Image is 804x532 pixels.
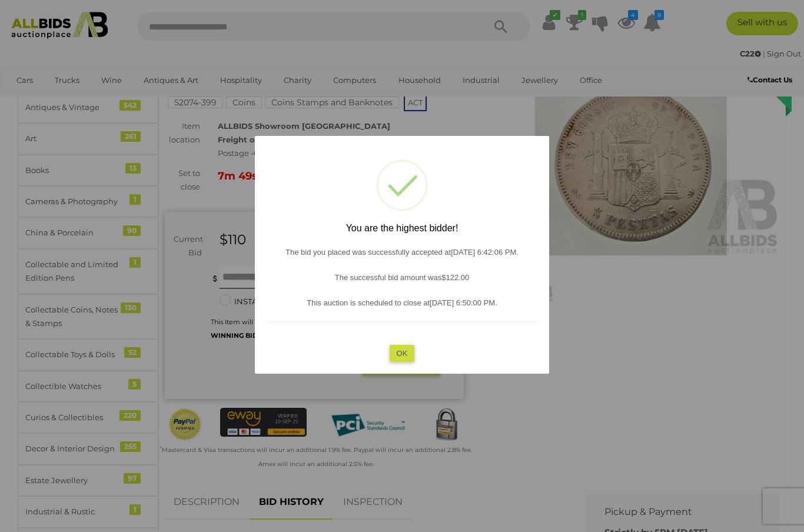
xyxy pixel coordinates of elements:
button: OK [390,345,415,362]
p: This auction is scheduled to close at . [267,296,537,310]
h2: You are the highest bidder! [267,223,537,234]
span: $122.00 [441,273,469,282]
p: The bid you placed was successfully accepted at . [267,245,537,259]
span: [DATE] 6:42:06 PM [451,248,516,257]
span: [DATE] 6:50:00 PM [430,298,495,307]
p: The successful bid amount was [267,271,537,284]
